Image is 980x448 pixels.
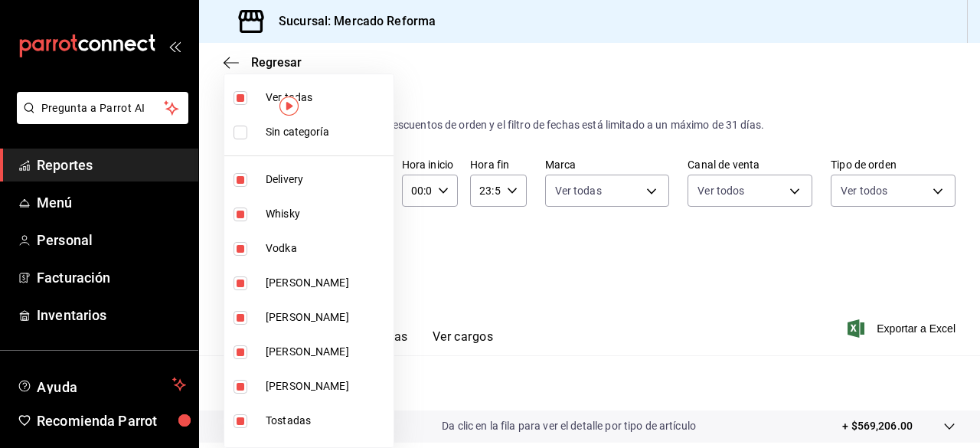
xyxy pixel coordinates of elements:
span: [PERSON_NAME] [266,275,387,291]
span: [PERSON_NAME] [266,309,387,325]
span: Tostadas [266,413,387,429]
span: [PERSON_NAME] [266,344,387,360]
span: Ver todas [266,90,387,106]
span: Sin categoría [266,124,387,140]
span: Vodka [266,240,387,257]
img: Tooltip marker [279,96,299,116]
span: [PERSON_NAME] [266,378,387,394]
span: Whisky [266,206,387,222]
span: Delivery [266,172,387,188]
